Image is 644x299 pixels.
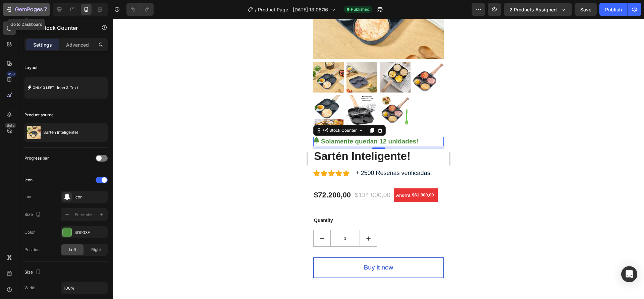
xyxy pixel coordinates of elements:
[605,6,622,13] div: Publish
[255,6,257,13] span: /
[91,247,101,253] span: Right
[621,266,637,282] div: Open Intercom Messenger
[69,247,76,253] span: Left
[24,155,49,161] div: Progress bar
[66,41,89,48] p: Advanced
[74,194,106,200] div: Icon
[6,71,16,77] div: 450
[509,6,557,13] span: 2 products assigned
[57,80,98,96] div: Icon & Text
[44,5,47,13] p: 7
[580,7,591,12] span: Save
[599,3,628,16] button: Publish
[73,208,95,221] input: Enter size
[24,285,36,291] div: Width
[24,268,42,277] div: Size
[308,19,449,299] iframe: Design area
[27,126,41,139] img: product feature img
[24,229,35,235] div: Color
[33,41,52,48] p: Settings
[351,6,369,12] span: Published
[24,177,33,183] div: Icon
[24,247,40,253] div: Position
[258,6,328,13] span: Product Page - [DATE] 13:08:16
[33,24,90,32] p: (P) Stock Counter
[61,282,107,294] input: Auto
[126,3,154,16] div: Undo/Redo
[43,130,78,135] p: Sartén Inteligente!
[24,112,54,118] div: Product source
[504,3,572,16] button: 2 products assigned
[24,210,42,219] div: Size
[24,65,38,71] div: Layout
[575,3,597,16] button: Save
[5,123,16,128] div: Beta
[74,230,106,236] div: 4D903F
[24,194,33,200] div: Icon
[3,3,50,16] button: 7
